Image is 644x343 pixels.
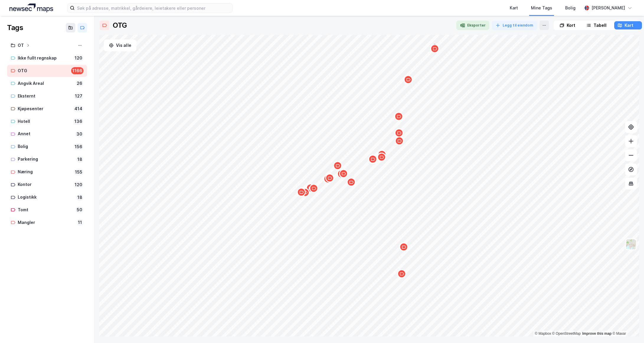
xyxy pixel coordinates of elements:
div: Map marker [377,150,386,159]
div: Bolig [565,4,576,11]
div: Map marker [403,75,412,84]
div: Map marker [395,136,404,145]
div: Map marker [339,169,348,178]
div: OTG [18,67,69,75]
a: Tomt50 [7,204,87,216]
a: Improve this map [582,332,612,336]
div: [PERSON_NAME] [591,4,625,11]
div: Tags [7,23,23,32]
div: 155 [74,169,84,176]
button: Vis alle [104,39,136,51]
div: OT [18,42,24,49]
div: Map marker [323,175,332,184]
div: Map marker [397,269,406,278]
div: Tabell [594,22,607,29]
div: Kart [510,4,518,11]
div: Annet [18,130,73,138]
a: Bolig156 [7,141,87,153]
input: Søk på adresse, matrikkel, gårdeiere, leietakere eller personer [75,4,232,12]
div: Mangler [18,219,74,226]
div: Map marker [399,243,408,251]
div: Parkering [18,156,74,163]
div: Map marker [333,161,342,170]
div: Map marker [377,153,386,161]
div: Bolig [18,143,71,150]
button: Eksporter [456,21,489,30]
div: Map marker [404,75,413,84]
div: Map marker [368,155,377,164]
div: Kontor [18,181,71,188]
div: 120 [73,55,84,62]
div: 50 [76,206,84,213]
div: Map marker [377,150,386,159]
div: Map marker [323,174,332,183]
a: OpenStreetMap [552,332,581,336]
div: Næring [18,168,71,176]
div: Map marker [397,269,406,278]
a: Mapbox [535,332,551,336]
div: 414 [73,105,84,112]
a: Logistikk18 [7,191,87,203]
a: Annet30 [7,128,87,140]
div: Map marker [297,188,306,197]
div: Kart [625,22,633,29]
a: Ikke fullt regnskap120 [7,52,87,64]
div: Map marker [377,153,386,161]
div: Eksternt [18,93,71,100]
div: Map marker [309,184,318,193]
div: Map marker [395,128,403,137]
div: Map marker [394,112,403,121]
div: 120 [73,181,84,188]
div: 136 [73,118,84,125]
a: Angvik Areal26 [7,77,87,90]
div: 156 [73,143,84,150]
div: 18 [76,194,84,201]
div: 1166 [71,67,84,74]
a: Kontor120 [7,179,87,191]
div: Map marker [337,169,346,178]
img: logo.a4113a55bc3d86da70a041830d287a7e.svg [9,4,53,12]
div: Hotell [18,118,71,125]
div: 11 [76,219,84,226]
div: Kort [567,22,575,29]
div: Angvik Areal [18,80,73,87]
div: Map marker [430,44,439,53]
div: OTG [113,21,127,30]
div: Map marker [368,155,377,164]
a: OTG1166 [7,65,87,77]
div: 26 [76,80,84,87]
div: Map marker [347,178,356,187]
div: Map marker [368,155,377,164]
div: 18 [76,156,84,163]
div: Kontrollprogram for chat [614,315,644,343]
img: Z [625,239,637,250]
a: Næring155 [7,166,87,178]
div: Mine Tags [531,4,552,11]
div: 30 [75,131,84,138]
div: Map marker [325,174,334,182]
div: Tomt [18,206,73,214]
a: Eksternt127 [7,90,87,102]
div: 127 [74,93,84,100]
div: Map marker [430,43,439,52]
div: Kjøpesenter [18,105,71,113]
a: Kjøpesenter414 [7,103,87,115]
a: Hotell136 [7,116,87,128]
div: Map marker [306,184,315,192]
button: Legg til eiendom [492,21,537,30]
div: Ikke fullt regnskap [18,55,71,62]
canvas: Map [99,35,639,337]
a: Maxar [612,332,626,336]
a: Parkering18 [7,153,87,165]
iframe: Chat Widget [614,315,644,343]
a: Mangler11 [7,217,87,229]
div: Logistikk [18,194,74,201]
